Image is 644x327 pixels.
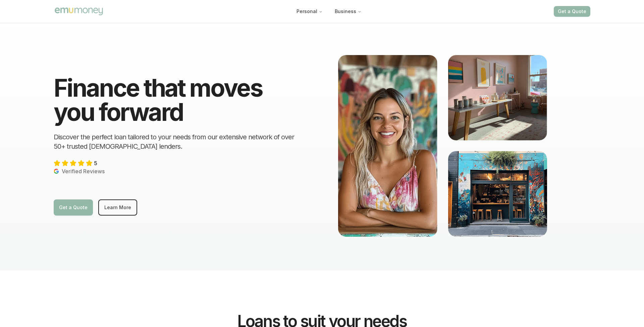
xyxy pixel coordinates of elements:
h2: Discover the perfect loan tailored to your needs from our extensive network of over 50+ trusted [... [54,132,306,151]
button: Business [329,5,367,17]
button: Get a Quote [554,6,590,17]
img: Cafe in Byron Bay [448,151,547,236]
img: Emu Money [54,6,104,16]
img: Boutique home wares store [448,55,547,140]
button: Personal [291,5,328,17]
span: 5 [94,159,97,167]
a: Get a Quote [54,199,93,216]
a: Learn More [98,199,137,216]
img: Blonde girl running a business [338,55,437,237]
p: Verified Reviews [54,167,105,175]
h1: Finance that moves you forward [54,76,306,124]
img: Verified [54,169,59,174]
